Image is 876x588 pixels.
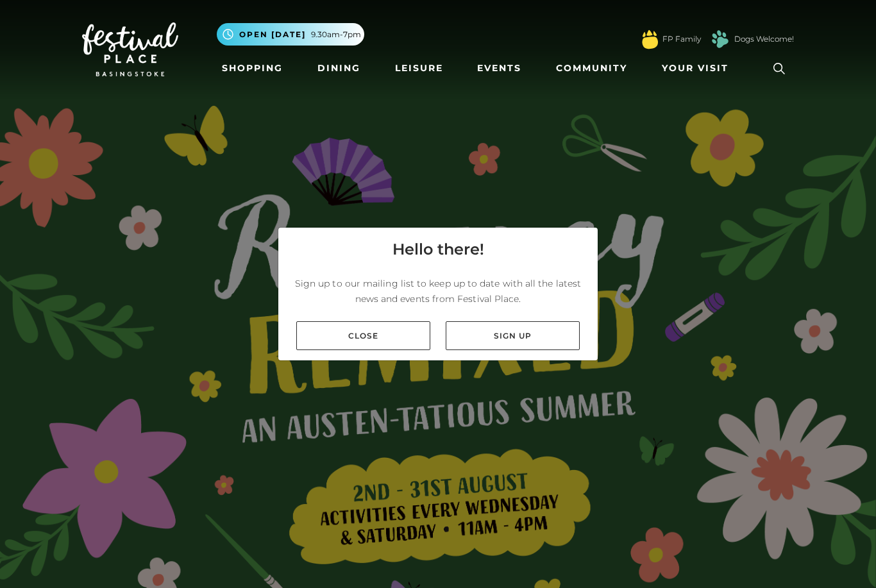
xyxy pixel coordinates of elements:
span: Open [DATE] [239,29,306,40]
a: Events [472,56,526,80]
a: FP Family [662,33,701,45]
span: 9.30am-7pm [311,29,361,40]
button: Open [DATE] 9.30am-7pm [217,23,364,46]
a: Leisure [390,56,448,80]
a: Dining [312,56,366,80]
a: Your Visit [657,56,740,80]
a: Shopping [217,56,288,80]
a: Sign up [446,321,580,350]
a: Close [296,321,430,350]
p: Sign up to our mailing list to keep up to date with all the latest news and events from Festival ... [289,276,587,307]
h4: Hello there! [392,238,484,261]
img: Festival Place Logo [82,22,178,76]
span: Your Visit [662,62,729,75]
a: Community [551,56,632,80]
a: Dogs Welcome! [734,33,794,45]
